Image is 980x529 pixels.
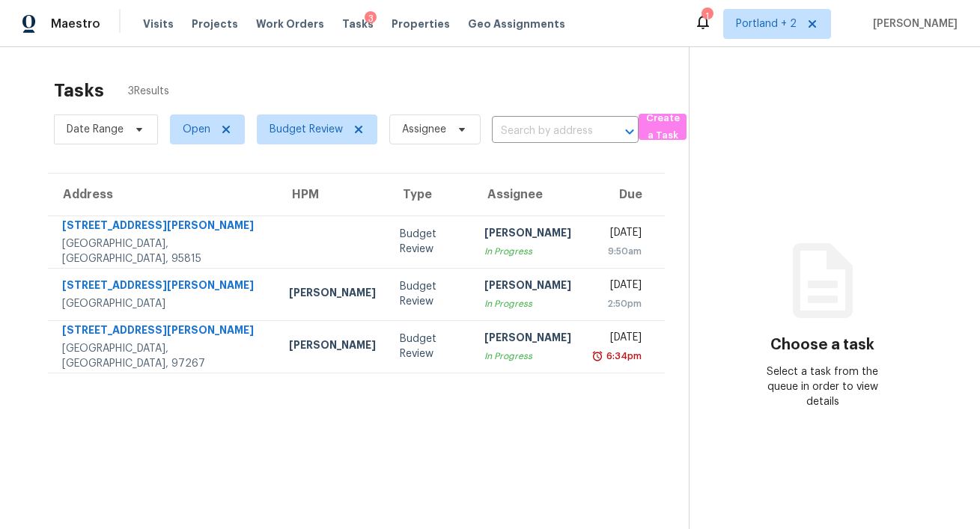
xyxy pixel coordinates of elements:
[67,122,124,137] span: Date Range
[277,174,388,215] th: HPM
[62,296,265,311] div: [GEOGRAPHIC_DATA]
[365,11,377,26] div: 3
[289,285,376,304] div: [PERSON_NAME]
[701,9,712,24] div: 1
[54,83,104,98] h2: Tasks
[468,16,565,31] span: Geo Assignments
[472,174,583,215] th: Assignee
[62,236,265,266] div: [GEOGRAPHIC_DATA], [GEOGRAPHIC_DATA], 95815
[62,218,265,236] div: [STREET_ADDRESS][PERSON_NAME]
[62,278,265,296] div: [STREET_ADDRESS][PERSON_NAME]
[484,330,571,349] div: [PERSON_NAME]
[192,16,238,31] span: Projects
[484,349,571,364] div: In Progress
[484,278,571,296] div: [PERSON_NAME]
[595,244,642,259] div: 9:50am
[392,16,450,31] span: Properties
[646,110,679,144] span: Create a Task
[591,349,603,364] img: Overdue Alarm Icon
[402,122,446,137] span: Assignee
[484,296,571,311] div: In Progress
[183,122,210,137] span: Open
[484,225,571,244] div: [PERSON_NAME]
[128,84,169,99] span: 3 Results
[867,16,958,31] span: [PERSON_NAME]
[400,279,460,309] div: Budget Review
[583,174,665,215] th: Due
[603,349,642,364] div: 6:34pm
[62,322,265,341] div: [STREET_ADDRESS][PERSON_NAME]
[342,19,374,29] span: Tasks
[143,16,174,31] span: Visits
[492,120,597,143] input: Search by address
[595,225,642,244] div: [DATE]
[770,337,874,352] h3: Choose a task
[289,337,376,356] div: [PERSON_NAME]
[619,121,640,142] button: Open
[639,114,687,140] button: Create a Task
[400,331,460,361] div: Budget Review
[756,364,889,409] div: Select a task from the queue in order to view details
[62,341,265,371] div: [GEOGRAPHIC_DATA], [GEOGRAPHIC_DATA], 97267
[51,16,100,31] span: Maestro
[595,278,642,296] div: [DATE]
[388,174,472,215] th: Type
[270,122,343,137] span: Budget Review
[736,16,797,31] span: Portland + 2
[256,16,324,31] span: Work Orders
[484,244,571,259] div: In Progress
[595,330,642,349] div: [DATE]
[48,174,277,215] th: Address
[595,296,642,311] div: 2:50pm
[400,227,460,257] div: Budget Review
